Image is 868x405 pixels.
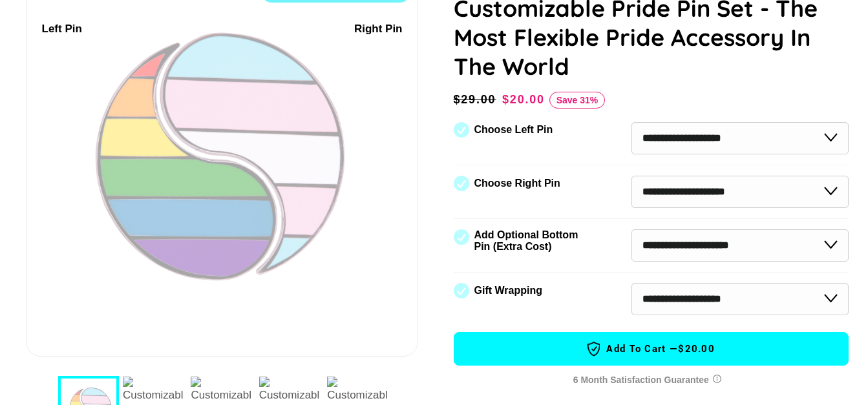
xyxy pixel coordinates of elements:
label: Add Optional Bottom Pin (Extra Cost) [474,229,583,253]
span: Save 31% [549,92,606,109]
span: $20.00 [502,93,545,106]
span: $29.00 [454,90,500,109]
button: Add to Cart —$20.00 [454,332,849,366]
label: Choose Right Pin [474,178,560,189]
div: Right Pin [354,21,403,38]
label: Choose Left Pin [474,124,553,136]
span: Add to Cart — [474,340,829,357]
div: 6 Month Satisfaction Guarantee [454,368,849,392]
span: $20.00 [678,342,715,355]
label: Gift Wrapping [474,285,542,296]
